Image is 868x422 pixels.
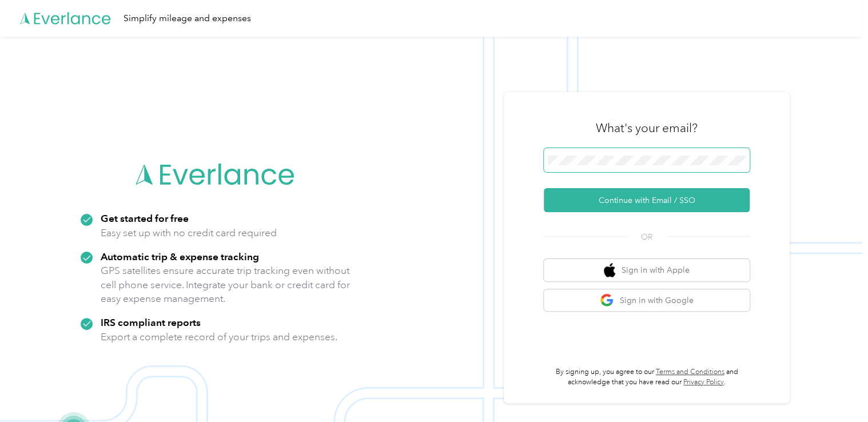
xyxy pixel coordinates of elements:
strong: Get started for free [101,212,189,224]
img: google logo [600,293,614,308]
button: Continue with Email / SSO [544,188,750,212]
p: Export a complete record of your trips and expenses. [101,330,337,344]
a: Privacy Policy [683,378,724,387]
h3: What's your email? [596,120,698,136]
a: Terms and Conditions [656,368,724,376]
img: apple logo [604,263,615,277]
strong: Automatic trip & expense tracking [101,250,259,262]
button: google logoSign in with Google [544,289,750,312]
p: Easy set up with no credit card required [101,226,277,240]
strong: IRS compliant reports [101,316,201,328]
p: By signing up, you agree to our and acknowledge that you have read our . [544,367,750,387]
div: Simplify mileage and expenses [124,11,251,26]
button: apple logoSign in with Apple [544,259,750,281]
span: OR [627,231,667,243]
p: GPS satellites ensure accurate trip tracking even without cell phone service. Integrate your bank... [101,264,351,306]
